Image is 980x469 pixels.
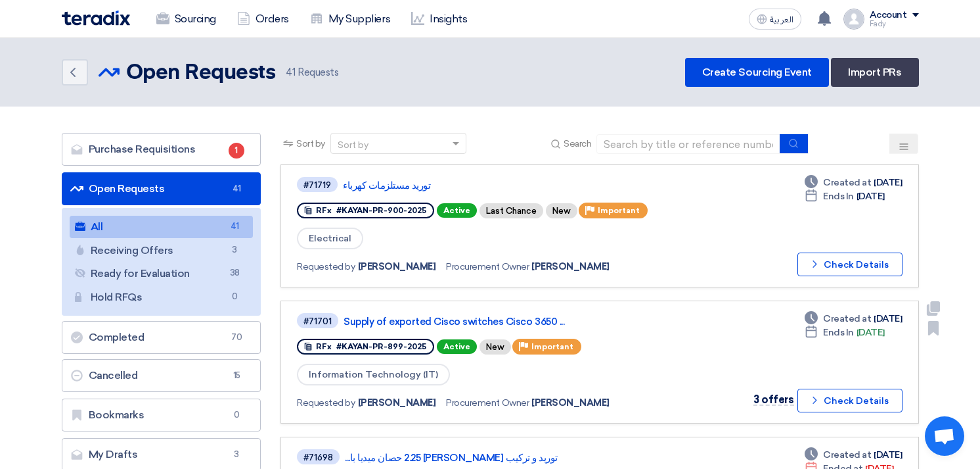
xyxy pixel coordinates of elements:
span: Ends In [823,326,854,339]
span: 1 [229,143,244,159]
span: Requests [286,65,338,80]
span: Created at [823,176,871,189]
span: Procurement Owner [446,396,529,410]
button: العربية [749,9,801,30]
span: 0 [227,290,242,304]
div: [DATE] [805,312,902,326]
span: 15 [229,369,244,382]
span: 3 offers [753,393,793,406]
div: Account [870,10,907,21]
a: Bookmarks0 [62,399,261,432]
a: Hold RFQs [70,286,254,309]
span: Information Technology (IT) [297,364,450,385]
a: Ready for Evaluation [70,262,254,285]
img: profile_test.png [843,9,864,30]
div: Open chat [925,416,964,456]
a: Receiving Offers [70,239,254,262]
span: Requested by [297,396,355,410]
div: New [546,203,577,218]
div: [DATE] [805,448,902,462]
a: توريد مستلزمات كهرباء [343,180,671,191]
a: Purchase Requisitions1 [62,133,261,166]
div: #71719 [303,181,331,189]
span: RFx [316,206,332,215]
div: New [479,339,511,355]
div: [DATE] [805,189,885,203]
a: My Suppliers [300,5,401,34]
a: Supply of exported Cisco switches Cisco 3650 ... [344,316,672,328]
span: [PERSON_NAME] [358,396,436,410]
div: #71698 [303,453,333,462]
div: Fady [870,20,919,28]
span: Procurement Owner [446,260,529,274]
span: 38 [227,266,242,280]
a: Insights [401,5,478,34]
span: [PERSON_NAME] [358,260,436,274]
a: Orders [227,5,300,34]
span: [PERSON_NAME] [531,396,610,410]
a: Completed70 [62,321,261,354]
a: Sourcing [146,5,227,34]
span: Sort by [296,137,325,151]
span: 0 [229,408,244,422]
span: Created at [823,312,871,326]
span: Active [437,339,477,354]
span: Requested by [297,260,355,274]
input: Search by title or reference number [596,134,780,154]
span: Electrical [297,228,363,249]
a: Cancelled15 [62,359,261,392]
img: Teradix logo [62,11,130,26]
h2: Open Requests [126,60,276,86]
a: توريد و تركيب [PERSON_NAME] 2.25 حصان ميديا با... [345,452,673,464]
span: 41 [286,66,295,78]
div: Sort by [338,138,368,152]
span: #KAYAN-PR-899-2025 [336,342,426,351]
span: Ends In [823,189,854,203]
span: Created at [823,448,871,462]
a: Import PRs [831,58,918,87]
span: العربية [770,15,793,24]
span: [PERSON_NAME] [531,260,610,274]
span: RFx [316,342,332,351]
div: Last Chance [479,203,543,218]
div: [DATE] [805,326,885,339]
div: #71701 [303,317,332,326]
span: 3 [229,448,244,461]
span: Search [564,137,591,151]
a: Open Requests41 [62,172,261,205]
span: Important [598,206,640,215]
button: Check Details [797,253,902,276]
span: 3 [227,243,242,257]
span: Important [531,342,573,351]
span: #KAYAN-PR-900-2025 [336,206,426,215]
a: All [70,216,254,238]
div: [DATE] [805,176,902,189]
span: 70 [229,331,244,344]
span: 41 [227,220,242,234]
span: 41 [229,182,244,195]
button: Check Details [797,389,902,412]
a: Create Sourcing Event [685,58,829,87]
span: Active [437,203,477,218]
